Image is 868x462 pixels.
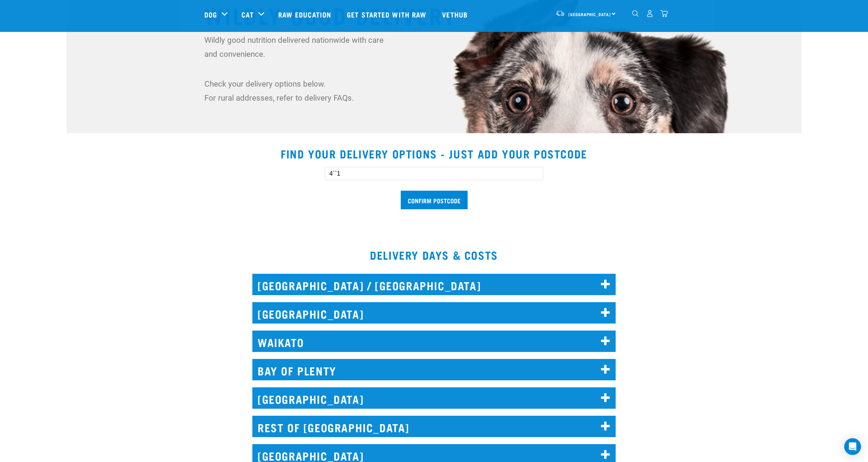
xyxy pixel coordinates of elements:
h2: Find your delivery options - just add your postcode [75,147,793,160]
input: Confirm postcode [401,191,468,209]
p: Wildly good nutrition delivered nationwide with care and convenience. [204,33,388,61]
h2: DELIVERY DAYS & COSTS [66,249,801,261]
h2: WAIKATO [252,331,616,352]
a: Cat [241,9,253,20]
h2: [GEOGRAPHIC_DATA] / [GEOGRAPHIC_DATA] [252,274,616,295]
div: Open Intercom Messenger [844,438,861,455]
img: home-icon-1@2x.png [632,10,639,17]
img: van-moving.png [555,10,565,16]
h2: [GEOGRAPHIC_DATA] [252,387,616,409]
h2: BAY OF PLENTY [252,359,616,380]
a: Vethub [435,0,476,28]
img: user.png [646,10,653,17]
h2: [GEOGRAPHIC_DATA] [252,302,616,324]
img: home-icon@2x.png [660,10,668,17]
h2: REST OF [GEOGRAPHIC_DATA] [252,416,616,437]
input: Enter your postcode here... [325,167,543,180]
span: [GEOGRAPHIC_DATA] [568,13,611,15]
a: Dog [204,9,217,20]
a: Get started with Raw [340,0,435,28]
a: Raw Education [271,0,340,28]
p: Check your delivery options below. For rural addresses, refer to delivery FAQs. [204,77,388,105]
